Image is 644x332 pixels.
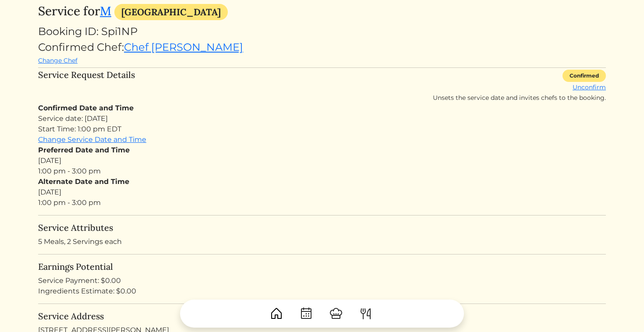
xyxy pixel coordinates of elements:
div: Confirmed Chef: [38,39,606,66]
div: Service Payment: $0.00 [38,275,606,286]
img: House-9bf13187bcbb5817f509fe5e7408150f90897510c4275e13d0d5fca38e0b5951.svg [269,307,283,321]
img: ForkKnife-55491504ffdb50bab0c1e09e7649658475375261d09fd45db06cec23bce548bf.svg [359,307,373,321]
a: Change Service Date and Time [38,135,146,144]
div: [GEOGRAPHIC_DATA] [114,4,228,20]
div: Confirmed [563,70,606,82]
strong: Preferred Date and Time [38,146,130,154]
span: Unsets the service date and invites chefs to the booking. [433,94,606,102]
div: Service date: [DATE] Start Time: 1:00 pm EDT [38,113,606,134]
a: Unconfirm [573,83,606,91]
p: 5 Meals, 2 Servings each [38,237,606,247]
div: Ingredients Estimate: $0.00 [38,286,606,297]
strong: Confirmed Date and Time [38,104,134,112]
div: [DATE] 1:00 pm - 3:00 pm [38,145,606,177]
strong: Alternate Date and Time [38,177,129,186]
a: Change Chef [38,57,78,64]
div: Booking ID: Spi1NP [38,24,606,39]
img: ChefHat-a374fb509e4f37eb0702ca99f5f64f3b6956810f32a249b33092029f8484b388.svg [329,307,343,321]
h5: Earnings Potential [38,261,606,272]
h3: Service for [38,4,606,20]
a: Chef [PERSON_NAME] [124,41,243,53]
div: [DATE] 1:00 pm - 3:00 pm [38,177,606,208]
img: CalendarDots-5bcf9d9080389f2a281d69619e1c85352834be518fbc73d9501aef674afc0d57.svg [299,307,313,321]
a: M [100,3,111,19]
h5: Service Request Details [38,70,135,99]
h5: Service Attributes [38,223,606,233]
